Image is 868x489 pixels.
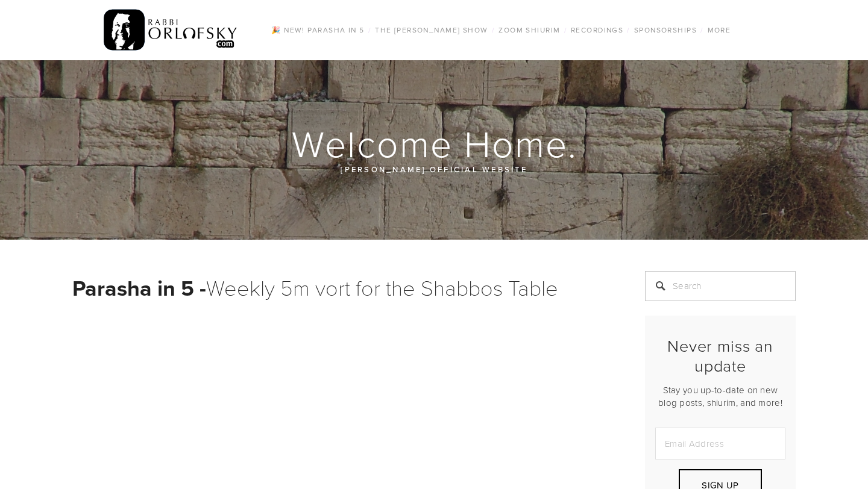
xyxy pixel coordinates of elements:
[368,25,371,35] span: /
[645,271,796,301] input: Search
[564,25,567,35] span: /
[700,25,703,35] span: /
[655,336,785,375] h2: Never miss an update
[495,22,564,38] a: Zoom Shiurim
[72,124,797,163] h1: Welcome Home.
[655,428,785,459] input: Email Address
[627,25,630,35] span: /
[104,7,238,54] img: RabbiOrlofsky.com
[704,22,735,38] a: More
[72,272,206,304] strong: Parasha in 5 -
[72,271,615,304] h1: Weekly 5m vort for the Shabbos Table
[371,22,492,38] a: The [PERSON_NAME] Show
[268,22,368,38] a: 🎉 NEW! Parasha in 5
[567,22,627,38] a: Recordings
[145,163,723,176] p: [PERSON_NAME] official website
[655,384,785,409] p: Stay you up-to-date on new blog posts, shiurim, and more!
[631,22,700,38] a: Sponsorships
[492,25,495,35] span: /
